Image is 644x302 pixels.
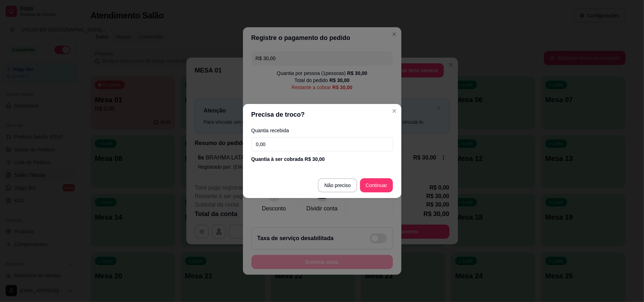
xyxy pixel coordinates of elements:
header: Precisa de troco? [243,104,401,125]
button: Continuar [360,178,393,192]
label: Quantia recebida [251,128,393,133]
button: Não preciso [318,178,357,192]
div: Quantia à ser cobrada R$ 30,00 [251,156,393,163]
button: Close [389,105,400,117]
